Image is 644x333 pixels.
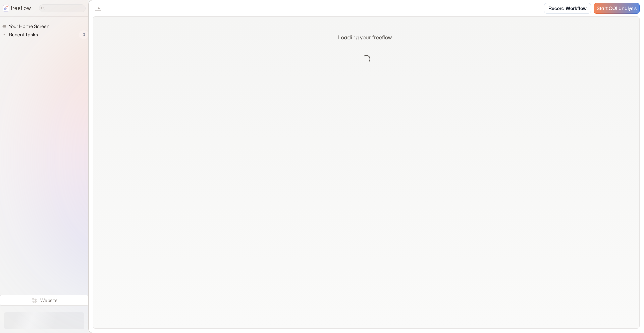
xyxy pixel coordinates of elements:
[594,3,640,14] a: Start COI analysis
[79,30,88,39] span: 0
[2,31,41,39] button: Recent tasks
[338,34,394,42] p: Loading your freeflow...
[93,3,103,14] button: Close the sidebar
[597,6,637,11] span: Start COI analysis
[544,3,591,14] a: Record Workflow
[3,4,31,12] a: freeflow
[2,22,52,30] a: Your Home Screen
[7,23,51,30] span: Your Home Screen
[11,4,31,12] p: freeflow
[7,31,40,38] span: Recent tasks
